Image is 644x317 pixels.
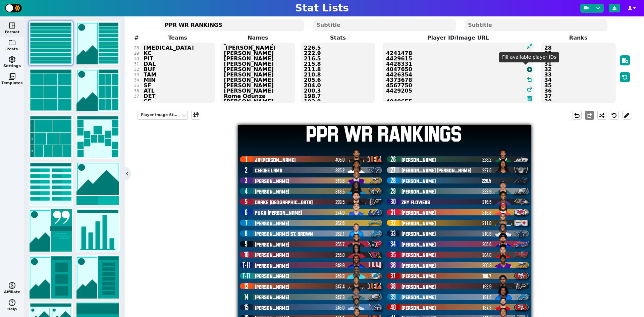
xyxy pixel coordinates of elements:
span: 27 [389,165,397,176]
img: scores [30,162,72,205]
span: 30 [388,197,397,208]
span: 34 [388,239,397,250]
h1: PPR WR RANKINGS [238,124,531,146]
span: 325.2 [335,167,344,175]
span: 6 [243,207,250,218]
span: undo [526,75,534,84]
span: 205.6 [482,241,491,249]
span: 247.3 [335,294,344,302]
span: 7 [243,218,249,229]
span: 26 [388,154,397,166]
label: Teams [138,34,218,42]
span: 10 [242,249,250,261]
img: grid with image [76,69,119,111]
button: undo [573,111,582,120]
span: [PERSON_NAME] [255,295,335,301]
span: 247.4 [335,283,344,291]
span: 319.8 [335,177,344,185]
span: 226.5 [482,177,491,185]
span: Puka [PERSON_NAME] [255,210,335,216]
span: 222.9 [482,188,491,196]
textarea: PPR WR RANKINGS [161,19,304,31]
span: [PERSON_NAME] St. Brown [255,231,335,237]
span: monetization_on [8,281,16,289]
span: [PERSON_NAME] [401,221,481,227]
span: 29 [388,186,397,197]
span: 255.0 [335,251,344,259]
div: 35 [134,83,139,88]
span: [PERSON_NAME] [401,231,481,237]
h1: Stat Lists [295,2,349,14]
img: list with image [76,22,119,64]
span: 200.3 [482,262,491,270]
span: [PERSON_NAME] [PERSON_NAME] [401,168,481,174]
span: 3 [243,175,250,187]
label: Names [218,34,298,42]
span: 32 [388,218,397,229]
textarea: 4362628 4241389 4262921 4432773 4426502 4426515 4374302 4258173 4432708 4595348 3116406 4239993 4... [383,43,534,103]
img: bracket [76,115,119,158]
span: 215.8 [482,209,491,217]
label: Stats [298,34,378,42]
span: 33 [388,228,397,240]
div: 32 [134,67,139,72]
span: [PERSON_NAME] [255,273,335,279]
button: redo [585,111,594,120]
span: redo [585,111,593,119]
span: T-11 [241,260,252,271]
span: [PERSON_NAME] [401,305,481,311]
span: Zay Flowers [401,200,481,206]
span: 14 [242,292,250,303]
span: Drake [GEOGRAPHIC_DATA] [255,200,335,206]
span: [PERSON_NAME] [401,157,481,163]
div: 31 [134,61,139,67]
span: 255.7 [335,241,344,249]
span: [PERSON_NAME] [401,295,481,301]
span: [PERSON_NAME] [401,242,481,248]
img: chart [76,209,119,252]
span: [PERSON_NAME] [255,252,335,258]
span: 15 [242,302,250,314]
img: highlight [30,256,72,299]
span: 405.0 [335,156,344,164]
span: [PERSON_NAME] [401,210,481,216]
span: 245.0 [335,304,344,312]
span: [PERSON_NAME] [401,252,481,258]
span: 39 [388,292,397,303]
span: T-11 [241,270,252,282]
span: [PERSON_NAME] [255,305,335,311]
textarea: 1 2 3 4 5 6 7 8 9 10 T-11 T-11 13 14 15 16 17 18 19 20 21 22 23 24 25 26 27 28 29 30 31 32 33 34 ... [541,43,616,103]
span: [PERSON_NAME] [401,178,481,184]
span: 191.5 [482,294,491,302]
span: 228.2 [482,156,491,164]
span: 227.5 [482,167,491,175]
img: list [30,22,72,64]
span: help [8,299,16,307]
div: 29 [134,51,139,56]
span: undo [573,111,581,119]
span: 216.5 [482,198,491,206]
div: 30 [134,56,139,61]
div: Player Image Styles [141,112,178,118]
span: 249.9 [335,262,344,270]
span: redo [526,85,534,93]
span: 36 [388,260,397,271]
span: settings [8,55,16,63]
span: 31 [389,207,397,218]
span: 262.1 [335,230,344,238]
textarea: Ja'[PERSON_NAME] [PERSON_NAME] [PERSON_NAME] [PERSON_NAME] [PERSON_NAME] London Puka [PERSON_NAME... [220,43,295,103]
span: 38 [388,281,397,293]
img: tier [30,115,72,158]
span: 2 [243,165,250,176]
span: 1 [244,154,249,166]
span: 249.9 [335,272,344,280]
label: Player ID/Image URL [378,34,538,42]
span: 8 [243,228,250,240]
div: 38 [134,99,139,104]
span: 299.5 [335,198,344,206]
label: Ranks [538,34,619,42]
span: [PERSON_NAME] [401,273,481,279]
span: 40 [388,302,397,314]
span: [PERSON_NAME] [401,189,481,195]
span: 262.6 [335,219,344,227]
